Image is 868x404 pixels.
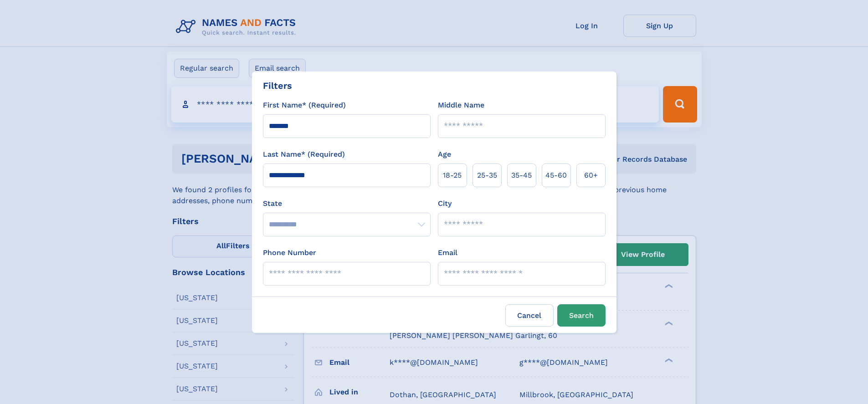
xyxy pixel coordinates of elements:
[263,149,345,160] label: Last Name* (Required)
[263,198,431,209] label: State
[438,149,451,160] label: Age
[438,100,484,111] label: Middle Name
[263,79,292,92] div: Filters
[438,247,457,258] label: Email
[584,170,598,181] span: 60+
[557,304,606,327] button: Search
[263,100,346,111] label: First Name* (Required)
[511,170,532,181] span: 35‑45
[477,170,497,181] span: 25‑35
[505,304,554,327] label: Cancel
[545,170,567,181] span: 45‑60
[263,247,316,258] label: Phone Number
[438,198,452,209] label: City
[443,170,462,181] span: 18‑25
